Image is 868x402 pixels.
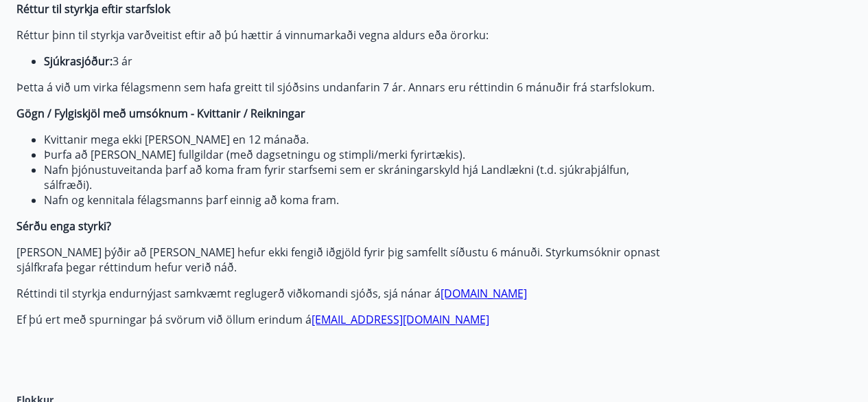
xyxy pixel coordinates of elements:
[44,162,664,192] li: Nafn þjónustuveitanda þarf að koma fram fyrir starfsemi sem er skráningarskyld hjá Landlækni (t.d...
[16,312,664,327] p: Ef þú ert með spurningar þá svörum við öllum erindum á
[441,286,527,301] a: [DOMAIN_NAME]
[16,286,664,301] p: Réttindi til styrkja endurnýjast samkvæmt reglugerð viðkomandi sjóðs, sjá nánar á
[16,245,664,275] p: [PERSON_NAME] þýðir að [PERSON_NAME] hefur ekki fengið iðgjöld fyrir þig samfellt síðustu 6 mánuð...
[16,80,664,95] p: Þetta á við um virka félagsmenn sem hafa greitt til sjóðsins undanfarin 7 ár. Annars eru réttindi...
[44,132,664,147] li: Kvittanir mega ekki [PERSON_NAME] en 12 mánaða.
[16,1,170,16] strong: Réttur til styrkja eftir starfslok
[44,192,664,208] li: Nafn og kennitala félagsmanns þarf einnig að koma fram.
[44,54,664,69] li: 3 ár
[44,147,664,162] li: Þurfa að [PERSON_NAME] fullgildar (með dagsetningu og stimpli/merki fyrirtækis).
[44,54,113,69] strong: Sjúkrasjóður:
[312,312,489,327] a: [EMAIL_ADDRESS][DOMAIN_NAME]
[16,219,111,234] strong: Sérðu enga styrki?
[16,106,305,121] strong: Gögn / Fylgiskjöl með umsóknum - Kvittanir / Reikningar
[16,27,664,43] p: Réttur þinn til styrkja varðveitist eftir að þú hættir á vinnumarkaði vegna aldurs eða örorku:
